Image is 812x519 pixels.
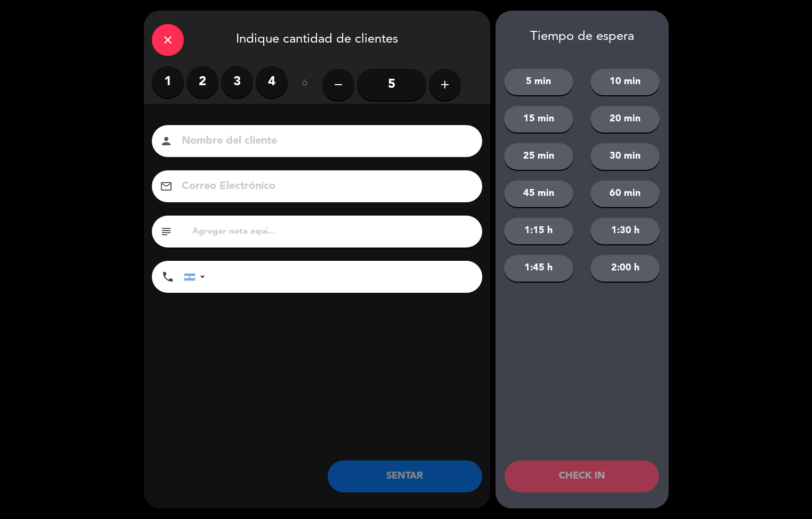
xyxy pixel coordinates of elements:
[429,69,461,101] button: add
[590,69,660,95] button: 10 min
[496,29,669,45] div: Tiempo de espera
[191,224,474,239] input: Agregar nota aquí...
[590,218,660,244] button: 1:30 h
[160,135,173,147] i: person
[332,78,345,91] i: remove
[161,34,174,46] i: close
[256,66,288,98] label: 4
[152,66,184,98] label: 1
[181,132,468,151] input: Nombre del cliente
[221,66,253,98] label: 3
[160,180,173,193] i: email
[322,69,354,101] button: remove
[161,270,174,283] i: phone
[504,218,573,244] button: 1:15 h
[504,255,573,282] button: 1:45 h
[181,177,468,196] input: Correo Electrónico
[184,261,209,292] div: Argentina: +54
[590,180,660,207] button: 60 min
[590,143,660,170] button: 30 min
[288,66,322,103] div: ó
[590,255,660,282] button: 2:00 h
[504,143,573,170] button: 25 min
[504,180,573,207] button: 45 min
[590,106,660,133] button: 20 min
[328,460,482,492] button: SENTAR
[504,69,573,95] button: 5 min
[186,66,218,98] label: 2
[144,11,490,66] div: Indique cantidad de clientes
[504,106,573,133] button: 15 min
[160,225,173,238] i: subject
[439,78,451,91] i: add
[505,460,659,492] button: CHECK IN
